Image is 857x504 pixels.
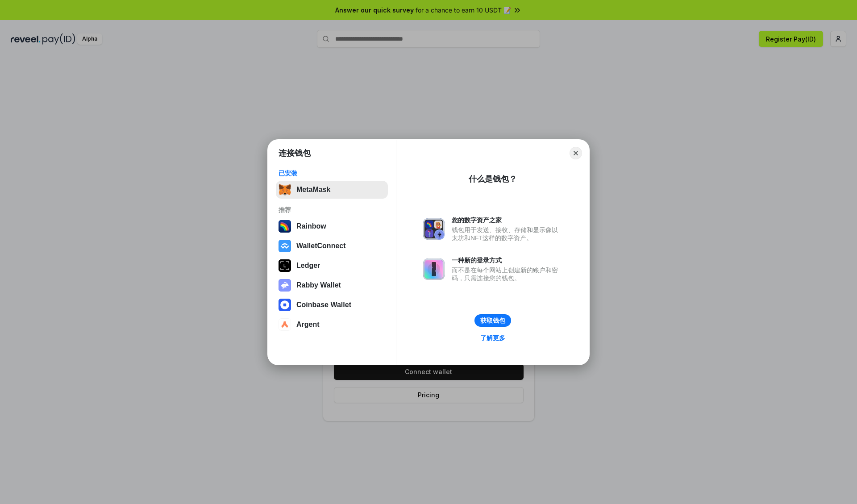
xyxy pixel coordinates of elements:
[296,321,320,329] div: Argent
[480,317,505,325] div: 获取钱包
[474,314,511,327] button: 获取钱包
[279,220,291,233] img: svg+xml,%3Csvg%20width%3D%22120%22%20height%3D%22120%22%20viewBox%3D%220%200%20120%20120%22%20fil...
[279,299,291,311] img: svg+xml,%3Csvg%20width%3D%2228%22%20height%3D%2228%22%20viewBox%3D%220%200%2028%2028%22%20fill%3D...
[570,147,582,159] button: Close
[279,318,291,331] img: svg+xml,%3Csvg%20width%3D%2228%22%20height%3D%2228%22%20viewBox%3D%220%200%2028%2028%22%20fill%3D...
[279,279,291,292] img: svg+xml,%3Csvg%20xmlns%3D%22http%3A%2F%2Fwww.w3.org%2F2000%2Fsvg%22%20fill%3D%22none%22%20viewBox...
[296,281,341,289] div: Rabby Wallet
[276,181,388,199] button: MetaMask
[423,218,445,240] img: svg+xml,%3Csvg%20xmlns%3D%22http%3A%2F%2Fwww.w3.org%2F2000%2Fsvg%22%20fill%3D%22none%22%20viewBox...
[469,174,517,184] div: 什么是钱包？
[296,242,346,250] div: WalletConnect
[296,301,351,309] div: Coinbase Wallet
[452,226,562,242] div: 钱包用于发送、接收、存储和显示像以太坊和NFT这样的数字资产。
[279,169,385,177] div: 已安装
[296,222,326,230] div: Rainbow
[296,262,320,270] div: Ledger
[452,216,562,224] div: 您的数字资产之家
[276,296,388,314] button: Coinbase Wallet
[475,332,511,344] a: 了解更多
[296,186,330,194] div: MetaMask
[279,148,311,158] h1: 连接钱包
[276,237,388,255] button: WalletConnect
[276,316,388,333] button: Argent
[276,257,388,275] button: Ledger
[423,258,445,280] img: svg+xml,%3Csvg%20xmlns%3D%22http%3A%2F%2Fwww.w3.org%2F2000%2Fsvg%22%20fill%3D%22none%22%20viewBox...
[279,259,291,272] img: svg+xml,%3Csvg%20xmlns%3D%22http%3A%2F%2Fwww.w3.org%2F2000%2Fsvg%22%20width%3D%2228%22%20height%3...
[452,256,562,264] div: 一种新的登录方式
[279,206,385,214] div: 推荐
[276,217,388,235] button: Rainbow
[276,276,388,294] button: Rabby Wallet
[480,334,505,342] div: 了解更多
[279,183,291,196] img: svg+xml,%3Csvg%20fill%3D%22none%22%20height%3D%2233%22%20viewBox%3D%220%200%2035%2033%22%20width%...
[452,266,562,282] div: 而不是在每个网站上创建新的账户和密码，只需连接您的钱包。
[279,240,291,252] img: svg+xml,%3Csvg%20width%3D%2228%22%20height%3D%2228%22%20viewBox%3D%220%200%2028%2028%22%20fill%3D...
